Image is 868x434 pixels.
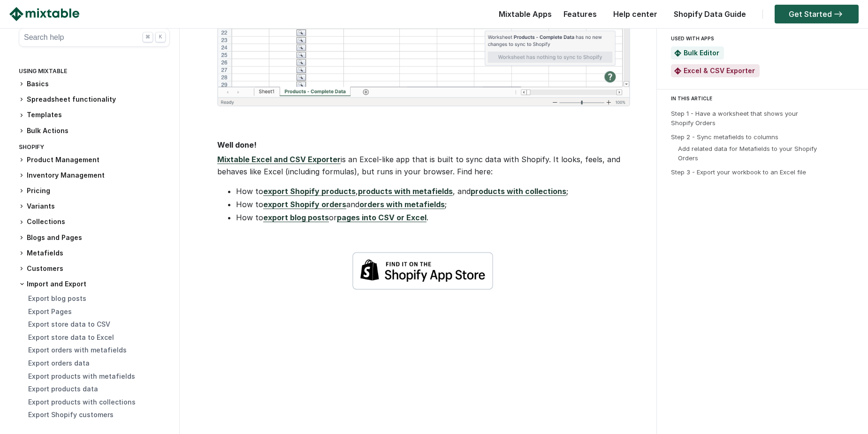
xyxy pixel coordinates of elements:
a: Export Shopify customers [28,411,114,419]
img: Mixtable Spreadsheet Bulk Editor App [674,50,681,57]
a: pages into CSV or Excel [337,213,426,222]
h3: Bulk Actions [19,126,170,136]
h3: Product Management [19,155,170,165]
h3: Basics [19,79,170,89]
a: Export Pages [28,307,72,315]
a: export Shopify products [263,187,356,196]
li: How to , , and ; [236,185,628,197]
a: Export products data [28,385,98,393]
a: products with collections [471,187,566,196]
a: Add related data for Metafields to your Shopify Orders [678,145,817,162]
p: is an Excel-like app that is built to sync data with Shopify. It looks, feels, and behaves like E... [217,153,628,178]
h3: Templates [19,110,170,120]
h3: Inventory Management [19,171,170,180]
div: USED WITH APPS [671,33,851,44]
h3: Variants [19,202,170,211]
h3: Pricing [19,186,170,196]
a: Export blog posts [28,294,86,302]
a: Get Started [775,5,859,23]
div: K [155,32,166,42]
a: Features [559,9,602,19]
img: arrow-right.svg [832,11,845,17]
div: Shopify [19,142,170,155]
h3: Spreadsheet functionality [19,95,170,105]
a: Help center [609,9,662,19]
a: Export products with collections [28,398,136,406]
div: ⌘ [143,32,153,42]
a: Export store data to CSV [28,320,110,328]
h3: Metafields [19,248,170,258]
a: Step 1 - Have a worksheet that shows your Shopify Orders [671,110,798,127]
h3: Blogs and Pages [19,233,170,243]
h3: Collections [19,217,170,227]
a: orders with metafields [359,200,445,209]
div: Mixtable Apps [494,7,552,26]
a: Step 2 - Sync metafields to columns [671,133,778,141]
h3: Import and Export [19,279,170,289]
a: Excel & CSV Exporter [684,67,755,75]
a: products with metafields [358,187,453,196]
img: Mixtable logo [9,7,79,21]
li: How to and ; [236,198,628,210]
a: export blog posts [263,213,329,222]
img: shopify-app-store-badge-white.png [352,252,493,290]
img: Mixtable Excel & CSV Exporter App [674,67,681,75]
a: export Shopify orders [263,200,346,209]
a: Mixtable Excel and CSV Exporter [217,155,341,164]
div: IN THIS ARTICLE [671,94,860,103]
a: Export products with metafields [28,372,135,380]
a: Bulk Editor [684,49,719,57]
a: Export store data to Excel [28,333,114,341]
a: Shopify Data Guide [669,9,751,19]
div: Using Mixtable [19,66,170,79]
a: Export orders with metafields [28,346,127,354]
a: Step 3 - Export your workbook to an Excel file [671,168,806,176]
strong: Well done! [217,140,257,150]
h3: Customers [19,264,170,274]
li: How to or . [236,211,628,224]
a: Export orders data [28,359,90,367]
button: Search help ⌘ K [19,28,170,47]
